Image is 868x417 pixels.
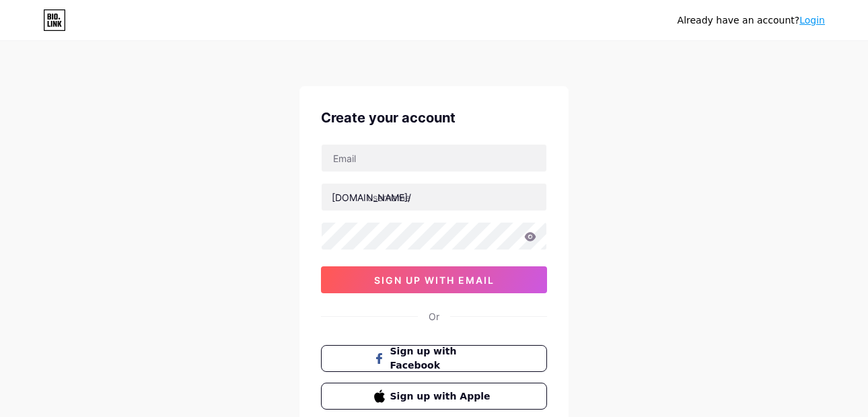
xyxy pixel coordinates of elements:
[322,184,546,211] input: username
[678,13,825,28] div: Already have an account?
[332,190,411,204] div: [DOMAIN_NAME]/
[799,15,825,26] a: Login
[390,344,495,373] span: Sign up with Facebook
[321,383,547,410] button: Sign up with Apple
[322,145,546,172] input: Email
[321,266,547,293] button: sign up with email
[429,309,439,324] div: Or
[374,274,495,286] span: sign up with email
[321,345,547,372] button: Sign up with Facebook
[321,108,547,128] div: Create your account
[390,389,495,404] span: Sign up with Apple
